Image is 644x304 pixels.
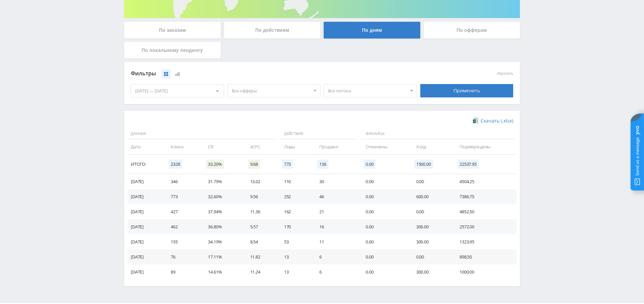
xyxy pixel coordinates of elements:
td: 155 [164,234,201,249]
td: 37.94% [201,204,243,219]
span: Все офферы [232,84,310,97]
td: 46 [313,189,359,204]
div: По действиям [224,22,321,39]
td: 21 [313,204,359,219]
td: 31.79% [201,174,243,189]
td: 11 [313,234,359,249]
td: 252 [277,189,313,204]
td: Продажи [313,139,359,154]
span: 33.20% [206,160,224,169]
td: 1000.00 [453,264,517,280]
td: 427 [164,204,201,219]
td: 0.00 [359,189,410,204]
div: По заказам [124,22,221,39]
td: 0.00 [359,204,410,219]
td: 17.11% [201,249,243,264]
td: 898.50 [453,249,517,264]
td: [DATE] [127,249,164,264]
td: [DATE] [127,234,164,249]
td: 0.00 [410,249,453,264]
td: 170 [277,219,313,234]
span: 136 [317,160,328,169]
button: сбросить [497,71,513,76]
img: xlsx [473,117,479,124]
td: 1323.95 [453,234,517,249]
td: 0.00 [359,264,410,280]
div: Применить [420,84,514,97]
td: 16 [313,219,359,234]
td: 8.54 [244,234,277,249]
div: По локальному лендингу [124,42,221,59]
td: 32.60% [201,189,243,204]
td: [DATE] [127,204,164,219]
td: 13 [277,264,313,280]
span: Данные: [127,128,276,140]
td: 162 [277,204,313,219]
td: 36.80% [201,219,243,234]
td: 600.00 [410,189,453,204]
span: 9.68 [248,160,260,169]
td: 4852.50 [453,204,517,219]
td: 13 [277,249,313,264]
td: 0.00 [359,234,410,249]
td: 11.24 [244,264,277,280]
td: Холд [410,139,453,154]
td: 89 [164,264,201,280]
td: 0.00 [359,174,410,189]
div: По дням [324,22,420,39]
td: [DATE] [127,219,164,234]
td: 346 [164,174,201,189]
td: 0.00 [359,219,410,234]
span: Скачать (.xlsx) [481,118,513,124]
td: 14.61% [201,264,243,280]
td: 34.19% [201,234,243,249]
td: 53 [277,234,313,249]
td: 11.36 [244,204,277,219]
td: 300.00 [410,234,453,249]
span: 773 [282,160,293,169]
td: 300.00 [410,264,453,280]
td: 6 [313,264,359,280]
td: 462 [164,219,201,234]
td: 6 [313,249,359,264]
td: [DATE] [127,264,164,280]
span: 22537.95 [458,160,479,169]
td: Клики [164,139,201,154]
div: По офферам [424,22,520,39]
td: eCPC [244,139,277,154]
td: [DATE] [127,174,164,189]
td: Дата [127,139,164,154]
td: Отменены [359,139,410,154]
span: Все потоки [328,84,407,97]
td: 5.57 [244,219,277,234]
td: CR [201,139,243,154]
td: 110 [277,174,313,189]
td: 773 [164,189,201,204]
td: 9.56 [244,189,277,204]
span: Финансы: [361,128,515,140]
td: 30 [313,174,359,189]
td: 76 [164,249,201,264]
div: Фильтры [131,69,417,79]
td: 4504.25 [453,174,517,189]
td: 11.82 [244,249,277,264]
td: 300.00 [410,219,453,234]
div: [DATE] — [DATE] [131,84,224,97]
span: 1500.00 [414,160,433,169]
td: 2572.00 [453,219,517,234]
td: 13.02 [244,174,277,189]
td: Итого: [127,155,164,174]
td: 0.00 [410,204,453,219]
td: Лиды [277,139,313,154]
span: 2328 [169,160,182,169]
span: Действия: [279,128,357,140]
span: 0.00 [364,160,375,169]
td: 0.00 [410,174,453,189]
td: Подтверждены [453,139,517,154]
a: Скачать (.xlsx) [473,118,513,124]
td: 0.00 [359,249,410,264]
td: [DATE] [127,189,164,204]
td: 7386.75 [453,189,517,204]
